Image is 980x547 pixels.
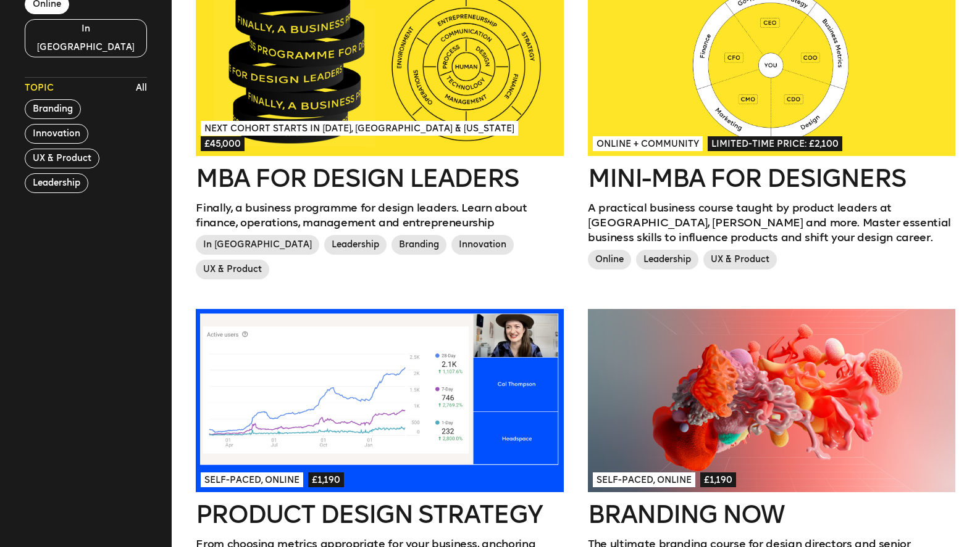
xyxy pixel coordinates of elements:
[201,121,517,136] span: Next Cohort Starts in [DATE], [GEOGRAPHIC_DATA] & [US_STATE]
[133,79,150,97] button: All
[700,472,736,487] span: £1,190
[588,166,955,191] h2: Mini-MBA for Designers
[196,166,563,191] h2: MBA for Design Leaders
[201,136,245,151] span: £45,000
[324,235,387,255] span: Leadership
[392,235,446,255] span: Branding
[25,124,88,144] button: Innovation
[25,19,147,57] button: In [GEOGRAPHIC_DATA]
[196,200,563,230] p: Finally, a business programme for design leaders. Learn about finance, operations, management and...
[196,260,269,279] span: UX & Product
[196,235,319,255] span: In [GEOGRAPHIC_DATA]
[588,502,955,527] h2: Branding Now
[708,136,842,151] span: Limited-time price: £2,100
[593,136,703,151] span: Online + Community
[593,472,695,487] span: Self-paced, Online
[451,235,514,255] span: Innovation
[25,149,99,168] button: UX & Product
[703,250,777,269] span: UX & Product
[636,250,698,269] span: Leadership
[25,99,81,119] button: Branding
[25,173,88,193] button: Leadership
[196,502,563,527] h2: Product Design Strategy
[588,250,631,269] span: Online
[588,200,955,245] p: A practical business course taught by product leaders at [GEOGRAPHIC_DATA], [PERSON_NAME] and mor...
[308,472,344,487] span: £1,190
[25,82,54,94] span: Topic
[201,472,303,487] span: Self-paced, Online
